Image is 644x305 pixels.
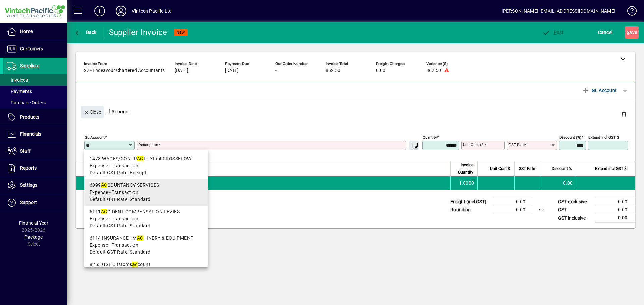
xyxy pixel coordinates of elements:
[627,30,629,35] span: S
[137,156,143,161] em: AC
[90,182,203,189] div: 6099 COUNTANCY SERVICES
[84,258,208,285] mat-option: 8255 GST Customs account
[463,142,485,147] mat-label: Unit Cost ($)
[596,26,614,39] button: Cancel
[84,107,101,118] span: Close
[3,143,67,160] a: Staff
[138,142,158,147] mat-label: Description
[225,68,239,73] span: [DATE]
[555,198,595,206] td: GST exclusive
[20,46,43,51] span: Customers
[20,131,41,137] span: Financials
[90,215,138,222] span: Expense - Transaction
[90,261,203,268] div: 8255 GST Customs count
[132,6,172,16] div: Vintech Pacific Ltd
[625,26,639,39] button: Save
[3,74,67,86] a: Invoices
[177,30,185,35] span: NEW
[20,29,33,34] span: Home
[616,111,632,117] app-page-header-button: Delete
[90,242,138,249] span: Expense - Transaction
[447,206,493,214] td: Rounding
[3,97,67,108] a: Purchase Orders
[554,30,557,35] span: P
[20,63,39,68] span: Suppliers
[555,206,595,214] td: GST
[85,135,105,140] mat-label: GL Account
[137,235,143,241] em: AC
[598,27,613,38] span: Cancel
[7,100,46,105] span: Purchase Orders
[84,68,165,73] span: 22 - Endeavour Chartered Accountants
[20,114,39,120] span: Products
[595,165,627,172] span: Extend incl GST $
[541,176,576,190] td: 0.00
[72,26,98,39] button: Back
[426,68,441,73] span: 862.50
[132,262,138,267] em: ac
[175,68,189,73] span: [DATE]
[588,135,619,140] mat-label: Extend incl GST $
[89,5,110,17] button: Add
[90,189,138,196] span: Expense - Transaction
[616,106,632,122] button: Delete
[81,106,104,118] button: Close
[7,77,28,83] span: Invoices
[90,155,203,162] div: 1478 WAGES/CONTR T - XL64 CROSSFLOW
[7,89,32,94] span: Payments
[84,179,208,206] mat-option: 6099 ACCOUNTANCY SERVICES
[519,165,535,172] span: GST Rate
[493,206,533,214] td: 0.00
[90,208,203,215] div: 6111 CIDENT COMPENSATION LEVIES
[376,68,385,73] span: 0.00
[24,234,43,240] span: Package
[79,109,105,115] app-page-header-button: Close
[326,68,340,73] span: 862.50
[540,26,566,39] button: Post
[101,209,107,214] em: AC
[508,142,525,147] mat-label: GST rate
[555,214,595,222] td: GST inclusive
[20,182,37,188] span: Settings
[3,41,67,57] a: Customers
[74,30,97,35] span: Back
[84,153,208,179] mat-option: 1478 WAGES/CONTRACT - XL64 CROSSFLOW
[84,206,208,232] mat-option: 6111 ACCIDENT COMPENSATION LEVIES
[84,232,208,258] mat-option: 6114 INSURANCE - MACHINERY & EQUIPMENT
[20,148,31,154] span: Staff
[3,126,67,143] a: Financials
[3,109,67,126] a: Products
[552,165,572,172] span: Discount %
[559,135,581,140] mat-label: Discount (%)
[627,27,637,38] span: ave
[595,206,635,214] td: 0.00
[622,1,636,23] a: Knowledge Base
[101,182,107,188] em: AC
[3,194,67,211] a: Support
[493,198,533,206] td: 0.00
[447,198,493,206] td: Freight (incl GST)
[90,222,150,229] span: Default GST Rate: Standard
[3,177,67,194] a: Settings
[595,214,635,222] td: 0.00
[3,86,67,97] a: Payments
[109,27,167,38] div: Supplier Invoice
[20,200,37,205] span: Support
[90,249,150,256] span: Default GST Rate: Standard
[90,169,147,176] span: Default GST Rate: Exempt
[490,165,510,172] span: Unit Cost $
[455,161,473,176] span: Invoice Quantity
[450,176,477,190] td: 1.0000
[67,26,104,39] app-page-header-button: Back
[3,23,67,40] a: Home
[19,220,48,226] span: Financial Year
[90,235,203,242] div: 6114 INSURANCE - M HINERY & EQUIPMENT
[3,160,67,177] a: Reports
[76,99,635,124] div: Gl Account
[90,162,138,169] span: Expense - Transaction
[110,5,132,17] button: Profile
[20,165,37,171] span: Reports
[542,30,564,35] span: ost
[502,6,615,16] div: [PERSON_NAME] [EMAIL_ADDRESS][DOMAIN_NAME]
[275,68,277,73] span: -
